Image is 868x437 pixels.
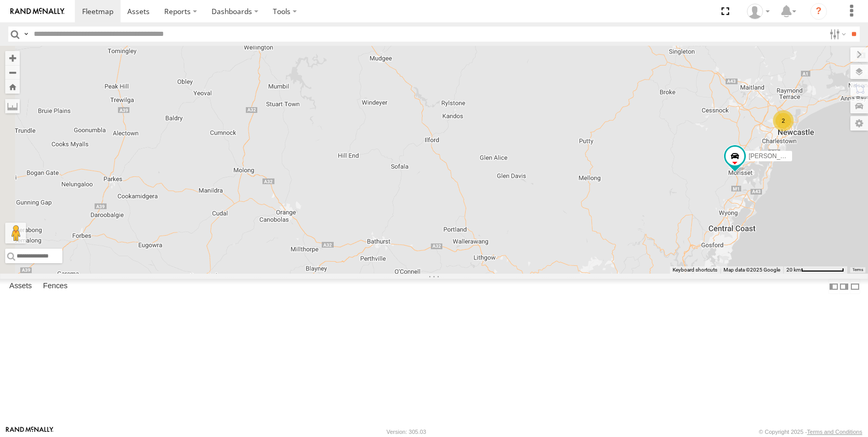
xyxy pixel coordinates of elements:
[810,3,827,20] i: ?
[783,266,847,274] button: Map scale: 20 km per 79 pixels
[5,51,20,65] button: Zoom in
[839,279,849,294] label: Dock Summary Table to the Right
[10,8,64,15] img: rand-logo.svg
[5,223,26,243] button: Drag Pegman onto the map to open Street View
[22,27,30,42] label: Search Query
[850,279,860,294] label: Hide Summary Table
[387,429,426,435] div: Version: 305.03
[5,99,20,113] label: Measure
[5,65,20,80] button: Zoom out
[6,427,54,437] a: Visit our Website
[786,267,801,273] span: 20 km
[38,279,73,294] label: Fences
[759,429,862,435] div: © Copyright 2025 -
[807,429,862,435] a: Terms and Conditions
[724,267,780,273] span: Map data ©2025 Google
[5,80,20,94] button: Zoom Home
[850,116,868,131] label: Map Settings
[828,279,839,294] label: Dock Summary Table to the Left
[852,268,863,272] a: Terms
[743,4,773,19] div: Jake Allan
[773,110,794,131] div: 2
[4,279,37,294] label: Assets
[673,266,717,274] button: Keyboard shortcuts
[825,27,848,42] label: Search Filter Options
[748,152,800,160] span: [PERSON_NAME]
